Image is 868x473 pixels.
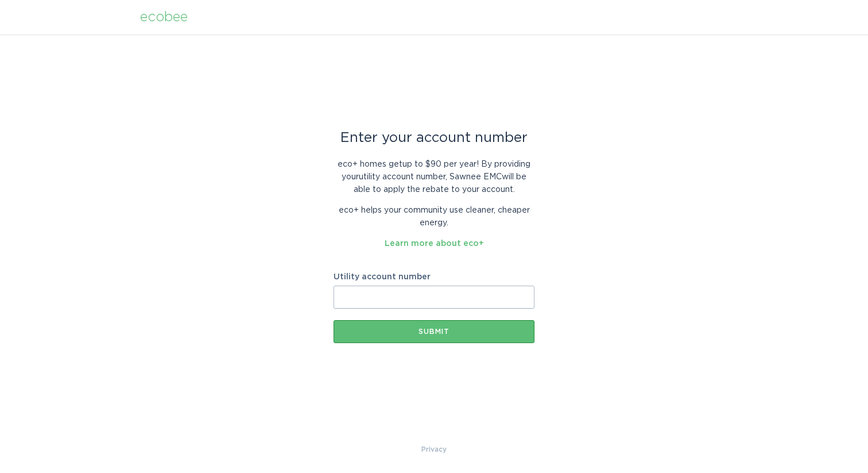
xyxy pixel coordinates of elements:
label: Utility account number [334,273,534,281]
button: Submit [334,320,534,343]
a: Privacy Policy & Terms of Use [421,443,447,456]
a: Learn more about eco+ [385,240,484,248]
p: eco+ helps your community use cleaner, cheaper energy. [334,204,534,229]
div: Enter your account number [334,132,534,144]
div: Submit [339,328,529,335]
p: eco+ homes get up to $90 per year ! By providing your utility account number , Sawnee EMC will be... [334,158,534,196]
div: ecobee [140,11,188,24]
